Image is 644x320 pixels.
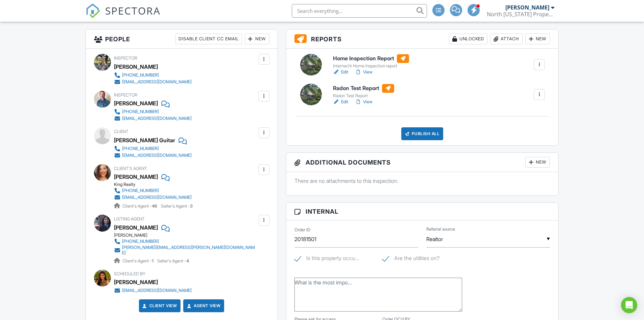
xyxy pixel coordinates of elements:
[333,84,394,99] a: Radon Test Report Radon Test Report
[294,278,462,312] textarea: What is the most important thing about this inspection to you?
[86,29,278,49] h3: People
[122,204,158,209] span: Client's Agent -
[114,72,192,79] a: [PHONE_NUMBER]
[141,302,177,309] a: Client View
[86,3,100,18] img: The Best Home Inspection Software - Spectora
[114,182,197,187] div: King Realty
[122,188,159,193] div: [PHONE_NUMBER]
[114,287,192,294] a: [EMAIL_ADDRESS][DOMAIN_NAME]
[525,157,550,168] div: New
[114,145,192,152] a: [PHONE_NUMBER]
[122,109,159,114] div: [PHONE_NUMBER]
[86,9,161,23] a: SPECTORA
[333,99,348,105] a: Edit
[333,63,409,69] div: Internachi Home Inspection report
[333,84,394,93] h6: Radon Test Report
[355,69,373,76] a: View
[114,233,262,238] div: [PERSON_NAME]
[490,34,523,44] div: Attach
[122,116,192,121] div: [EMAIL_ADDRESS][DOMAIN_NAME]
[157,258,189,263] span: Seller's Agent -
[114,108,192,115] a: [PHONE_NUMBER]
[114,98,158,108] div: [PERSON_NAME]
[333,69,348,76] a: Edit
[122,288,192,293] div: [EMAIL_ADDRESS][DOMAIN_NAME]
[114,135,175,145] div: [PERSON_NAME] Guitar
[426,226,455,232] label: Referral source
[161,204,193,209] span: Seller's Agent -
[114,172,158,182] div: [PERSON_NAME]
[114,56,137,61] span: Inspector
[122,79,192,85] div: [EMAIL_ADDRESS][DOMAIN_NAME]
[449,34,487,44] div: Unlocked
[114,129,128,134] span: Client
[114,222,158,233] div: [PERSON_NAME]
[152,204,157,209] strong: 46
[621,297,637,313] div: Open Intercom Messenger
[114,166,147,171] span: Client's Agent
[114,216,145,221] span: Listing Agent
[122,153,192,158] div: [EMAIL_ADDRESS][DOMAIN_NAME]
[294,177,550,185] p: There are no attachments to this inspection.
[122,239,159,244] div: [PHONE_NUMBER]
[122,245,257,256] div: [PERSON_NAME][EMAIL_ADDRESS][PERSON_NAME][DOMAIN_NAME]
[186,302,220,309] a: Agent View
[286,153,558,172] h3: Additional Documents
[114,115,192,122] a: [EMAIL_ADDRESS][DOMAIN_NAME]
[152,258,153,263] strong: 1
[333,93,394,99] div: Radon Test Report
[294,279,352,286] label: What is the most important thing about this inspection to you?
[122,258,154,263] span: Client's Agent -
[355,99,373,105] a: View
[186,258,189,263] strong: 4
[114,62,158,72] div: [PERSON_NAME]
[333,54,409,63] h6: Home Inspection Report
[286,29,558,49] h3: Reports
[382,255,439,263] label: Are the utilities on?
[487,11,554,18] div: North Ohio Property Inspection
[114,92,137,98] span: Inspector
[286,203,558,220] h3: Internal
[294,255,359,263] label: Is this property occupied?
[175,34,242,44] div: Disable Client CC Email
[114,245,257,256] a: [PERSON_NAME][EMAIL_ADDRESS][PERSON_NAME][DOMAIN_NAME]
[105,3,161,18] span: SPECTORA
[122,72,159,78] div: [PHONE_NUMBER]
[114,194,192,201] a: [EMAIL_ADDRESS][DOMAIN_NAME]
[114,152,192,159] a: [EMAIL_ADDRESS][DOMAIN_NAME]
[525,34,550,44] div: New
[122,195,192,200] div: [EMAIL_ADDRESS][DOMAIN_NAME]
[114,187,192,194] a: [PHONE_NUMBER]
[190,204,193,209] strong: 3
[114,277,158,287] div: [PERSON_NAME]
[245,34,269,44] div: New
[333,54,409,69] a: Home Inspection Report Internachi Home Inspection report
[505,4,549,11] div: [PERSON_NAME]
[114,79,192,85] a: [EMAIL_ADDRESS][DOMAIN_NAME]
[294,227,310,233] label: Order ID
[292,4,427,18] input: Search everything...
[401,127,444,140] div: Publish All
[114,271,145,276] span: Scheduled By
[114,238,257,245] a: [PHONE_NUMBER]
[122,146,159,151] div: [PHONE_NUMBER]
